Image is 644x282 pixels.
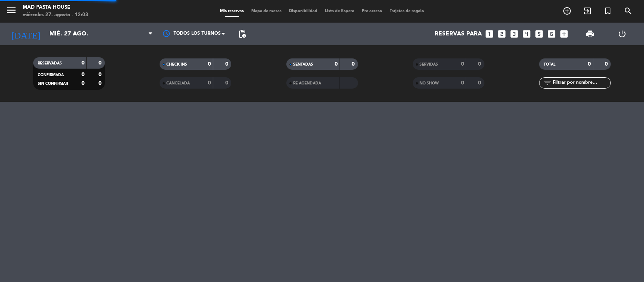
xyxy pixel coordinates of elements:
span: SENTADAS [293,63,313,66]
i: exit_to_app [583,6,592,15]
span: Mapa de mesas [247,9,285,13]
span: TOTAL [544,63,555,66]
i: looks_one [484,29,494,39]
span: SERVIDAS [420,63,438,66]
i: search [624,6,633,15]
span: CANCELADA [166,81,190,85]
span: print [586,29,595,38]
strong: 0 [208,61,211,67]
strong: 0 [225,80,230,86]
strong: 0 [98,81,103,86]
span: pending_actions [238,29,247,38]
i: looks_4 [522,29,532,39]
strong: 0 [588,61,591,67]
strong: 0 [98,72,103,77]
span: Mis reservas [216,9,247,13]
span: CONFIRMADA [38,73,64,77]
span: Pre-acceso [358,9,386,13]
span: Tarjetas de regalo [386,9,428,13]
div: Mad Pasta House [23,4,88,11]
strong: 0 [81,60,85,66]
span: CHECK INS [166,63,187,66]
i: turned_in_not [603,6,612,15]
i: power_settings_new [618,29,627,38]
div: miércoles 27. agosto - 12:03 [23,11,88,19]
strong: 0 [352,61,356,67]
i: filter_list [543,78,552,87]
strong: 0 [81,81,85,86]
strong: 0 [335,61,338,67]
strong: 0 [208,80,211,86]
div: LOG OUT [606,23,638,45]
i: looks_3 [509,29,519,39]
i: arrow_drop_down [70,29,79,38]
strong: 0 [605,61,609,67]
span: SIN CONFIRMAR [38,82,68,86]
i: looks_two [497,29,507,39]
strong: 0 [478,80,483,86]
i: add_box [559,29,569,39]
i: [DATE] [6,26,46,42]
strong: 0 [478,61,483,67]
span: RE AGENDADA [293,81,321,85]
strong: 0 [98,60,103,66]
span: RESERVADAS [38,61,62,65]
span: NO SHOW [420,81,439,85]
input: Filtrar por nombre... [552,79,610,87]
span: Reservas para [435,31,482,38]
i: looks_5 [534,29,544,39]
span: Disponibilidad [285,9,321,13]
i: menu [6,5,17,16]
i: add_circle_outline [563,6,572,15]
strong: 0 [81,72,85,77]
strong: 0 [461,80,464,86]
i: looks_6 [547,29,556,39]
strong: 0 [225,61,230,67]
strong: 0 [461,61,464,67]
button: menu [6,5,17,18]
span: Lista de Espera [321,9,358,13]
